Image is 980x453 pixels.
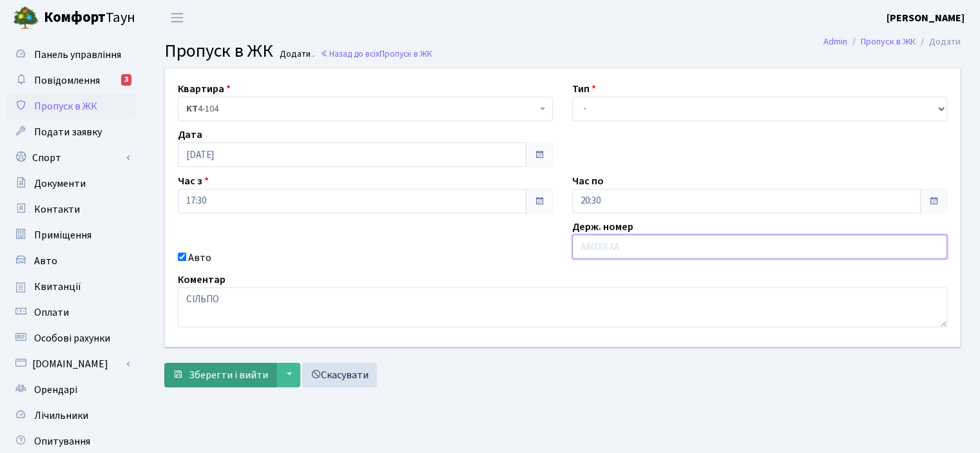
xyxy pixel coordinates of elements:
a: Подати заявку [6,119,135,145]
a: Admin [823,35,847,48]
a: Квитанції [6,274,135,300]
span: Пропуск в ЖК [164,38,273,64]
a: Скасувати [302,363,377,387]
span: Пропуск в ЖК [380,48,432,60]
a: Панель управління [6,42,135,68]
a: [PERSON_NAME] [887,10,965,26]
a: Орендарі [6,377,135,403]
span: Лічильники [34,409,88,423]
label: Дата [178,127,202,142]
span: Пропуск в ЖК [34,99,97,113]
a: Пропуск в ЖК [6,93,135,119]
span: Панель управління [34,48,121,62]
span: Опитування [34,434,90,448]
a: Спорт [6,145,135,171]
a: Повідомлення3 [6,68,135,93]
a: Документи [6,171,135,197]
a: Приміщення [6,222,135,248]
b: Комфорт [44,7,106,28]
span: Особові рахунки [34,331,110,345]
label: Час з [178,173,209,189]
span: <b>КТ</b>&nbsp;&nbsp;&nbsp;&nbsp;4-104 [186,102,537,115]
a: Особові рахунки [6,325,135,351]
nav: breadcrumb [804,28,980,55]
div: 3 [121,74,131,86]
span: <b>КТ</b>&nbsp;&nbsp;&nbsp;&nbsp;4-104 [178,97,553,121]
a: Авто [6,248,135,274]
span: Подати заявку [34,125,102,139]
label: Тип [572,81,596,97]
a: Оплати [6,300,135,325]
a: Контакти [6,197,135,222]
span: Таун [44,7,135,29]
small: Додати . [277,49,314,60]
a: Пропуск в ЖК [861,35,916,48]
img: logo.png [13,5,39,31]
label: Авто [188,250,211,265]
label: Коментар [178,272,226,287]
span: Повідомлення [34,73,100,88]
a: Лічильники [6,403,135,429]
span: Зберегти і вийти [189,368,268,382]
li: Додати [916,35,961,49]
span: Контакти [34,202,80,217]
b: [PERSON_NAME] [887,11,965,25]
span: Оплати [34,305,69,320]
span: Документи [34,177,86,191]
span: Приміщення [34,228,91,242]
label: Час по [572,173,604,189]
button: Зберегти і вийти [164,363,276,387]
a: Назад до всіхПропуск в ЖК [320,48,432,60]
a: [DOMAIN_NAME] [6,351,135,377]
input: AA0001AA [572,235,947,259]
span: Орендарі [34,383,77,397]
label: Квартира [178,81,231,97]
span: Авто [34,254,57,268]
span: Квитанції [34,280,81,294]
b: КТ [186,102,198,115]
button: Переключити навігацію [161,7,193,28]
label: Держ. номер [572,219,633,235]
